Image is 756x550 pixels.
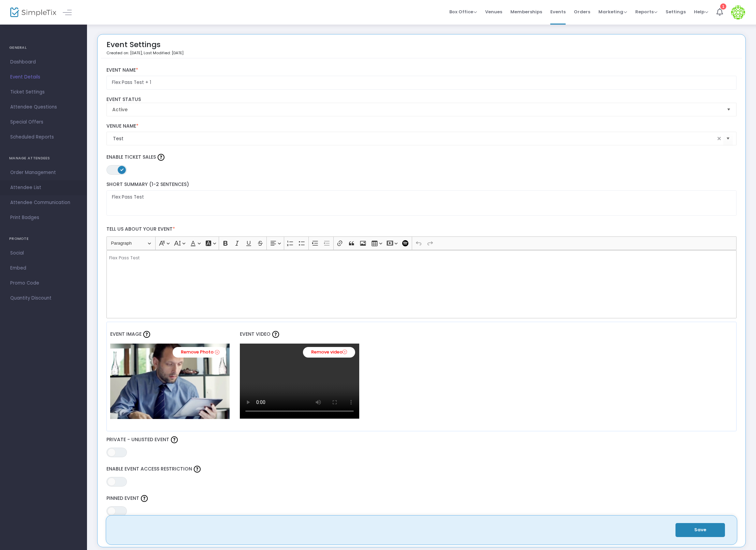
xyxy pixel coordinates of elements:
span: Quantity Discount [10,294,77,303]
span: clear [715,134,723,143]
img: question-mark [158,154,164,161]
span: Memberships [510,3,542,20]
span: Ticket Settings [10,88,77,97]
img: question-mark [272,331,279,338]
span: Venues [485,3,502,20]
img: question-mark [194,466,201,473]
img: question-mark [171,436,178,443]
input: Enter Event Name [106,76,737,90]
span: Attendee List [10,183,77,192]
img: question-mark [141,495,148,502]
span: Marketing [598,9,627,15]
span: Print Badges [10,213,77,222]
span: Special Offers [10,118,77,127]
label: Private - Unlisted Event [106,435,737,445]
label: Event Status [106,97,737,103]
div: Rich Text Editor, main [106,250,737,318]
span: Reports [635,9,657,15]
span: ON [120,168,123,171]
a: Remove video [303,347,355,358]
span: Settings [666,3,686,20]
span: Attendee Communication [10,198,77,207]
span: Events [550,3,566,20]
span: , Last Modified: [DATE] [142,50,184,56]
span: Help [694,9,708,15]
span: Short Summary (1-2 Sentences) [106,181,189,188]
label: Event Name [106,67,737,73]
button: Select [723,132,733,146]
label: Enable Ticket Sales [106,152,737,162]
label: Venue Name [106,123,737,129]
input: Select Venue [113,135,715,142]
span: Event Image [110,331,142,337]
p: Created on: [DATE] [106,50,184,56]
span: Social [10,249,77,258]
span: Event Video [240,331,271,337]
span: Order Management [10,168,77,177]
span: Dashboard [10,58,77,67]
img: question-mark [143,331,150,338]
label: Enable Event Access Restriction [106,464,737,474]
span: Embed [10,264,77,273]
label: Tell us about your event [103,222,740,236]
div: Editor toolbar [106,236,737,250]
span: Event Details [10,73,77,82]
img: Screenshot2025-07-24at12.47.58PM.png [110,344,230,419]
h4: MANAGE ATTENDEES [9,151,78,165]
div: 1 [720,3,726,10]
span: Promo Code [10,279,77,288]
span: Scheduled Reports [10,133,77,142]
span: Orders [574,3,590,20]
span: Attendee Questions [10,103,77,112]
button: Select [724,103,733,116]
p: Flex Pass Test [109,255,733,261]
a: Remove Photo [173,347,226,358]
span: Paragraph [111,239,146,247]
div: Event Settings [106,38,184,58]
span: Box Office [449,9,477,15]
button: Save [675,523,725,537]
span: Active [112,106,722,113]
label: Pinned Event [106,493,737,504]
h4: GENERAL [9,41,78,55]
h4: PROMOTE [9,232,78,246]
button: Paragraph [108,238,154,249]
